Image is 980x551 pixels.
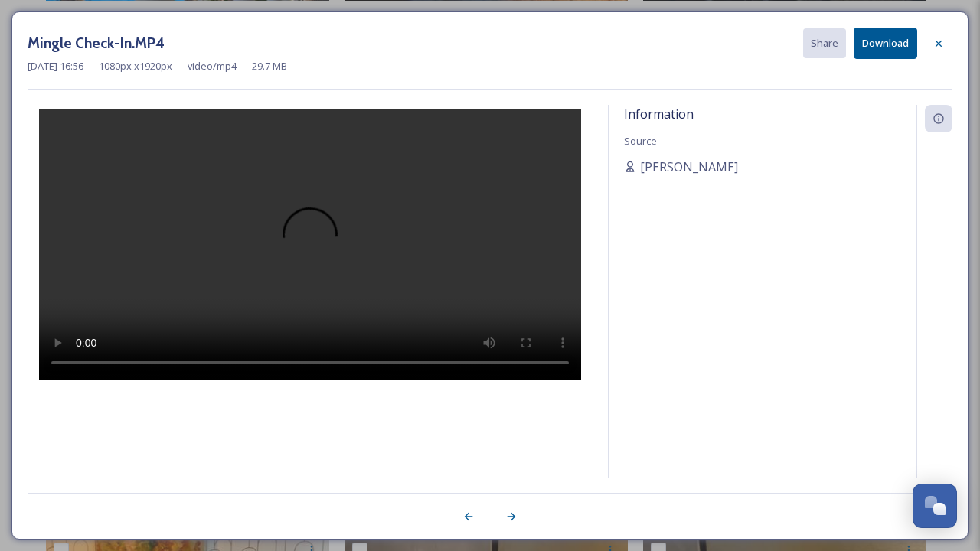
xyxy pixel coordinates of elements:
[913,484,957,528] button: Open Chat
[28,32,165,54] h3: Mingle Check-In.MP4
[803,28,846,58] button: Share
[188,59,237,73] span: video/mp4
[854,28,917,59] button: Download
[640,158,738,176] span: [PERSON_NAME]
[99,59,172,73] span: 1080 px x 1920 px
[624,106,694,122] span: Information
[28,59,83,73] span: [DATE] 16:56
[624,134,657,148] span: Source
[252,59,287,73] span: 29.7 MB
